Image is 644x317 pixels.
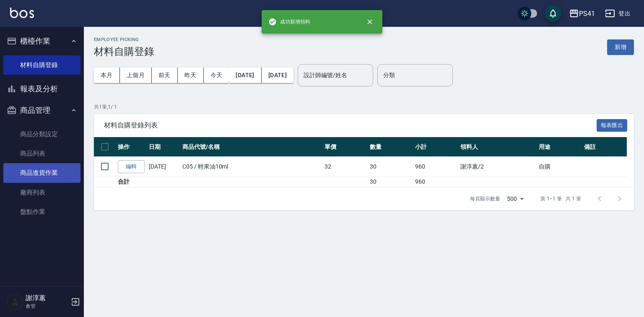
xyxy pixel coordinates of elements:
[368,157,413,177] td: 30
[413,137,458,157] th: 小計
[537,137,582,157] th: 用途
[26,302,68,310] p: 倉管
[3,202,80,221] a: 盤點作業
[3,125,80,144] a: 商品分類設定
[607,39,634,55] button: 新增
[204,68,229,83] button: 今天
[178,68,204,83] button: 昨天
[3,183,80,202] a: 廠商列表
[229,68,261,83] button: [DATE]
[368,177,413,187] td: 30
[602,6,634,21] button: 登出
[607,43,634,51] a: 新增
[7,294,23,310] img: Person
[458,137,537,157] th: 領料人
[94,68,120,83] button: 本月
[368,137,413,157] th: 數量
[116,177,147,187] td: 合計
[322,157,368,177] td: 32
[180,137,322,157] th: 商品代號/名稱
[3,99,80,121] button: 商品管理
[537,157,582,177] td: 自購
[3,78,80,100] button: 報表及分析
[470,195,500,203] p: 每頁顯示數量
[566,5,598,22] button: PS41
[10,8,34,18] img: Logo
[26,294,68,302] h5: 謝淳蕙
[94,37,154,42] h2: Employee Picking
[322,137,368,157] th: 單價
[413,177,458,187] td: 960
[413,157,458,177] td: 960
[361,13,379,31] button: close
[540,195,581,203] p: 第 1–1 筆 共 1 筆
[94,46,154,57] h3: 材料自購登錄
[3,163,80,182] a: 商品進貨作業
[116,137,147,157] th: 操作
[597,121,628,129] a: 報表匯出
[458,157,537,177] td: 謝淳蕙 /2
[262,68,293,83] button: [DATE]
[3,55,80,75] a: 材料自購登錄
[147,157,180,177] td: [DATE]
[545,5,561,22] button: save
[152,68,178,83] button: 前天
[579,8,595,19] div: PS41
[147,137,180,157] th: 日期
[268,18,310,26] span: 成功新增領料
[94,103,634,111] p: 共 1 筆, 1 / 1
[180,157,322,177] td: C05 / 輕果油10ml
[104,121,597,130] span: 材料自購登錄列表
[120,68,152,83] button: 上個月
[582,137,627,157] th: 備註
[3,30,80,52] button: 櫃檯作業
[504,187,527,210] div: 500
[118,160,145,173] a: 編輯
[3,144,80,163] a: 商品列表
[597,119,628,132] button: 報表匯出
